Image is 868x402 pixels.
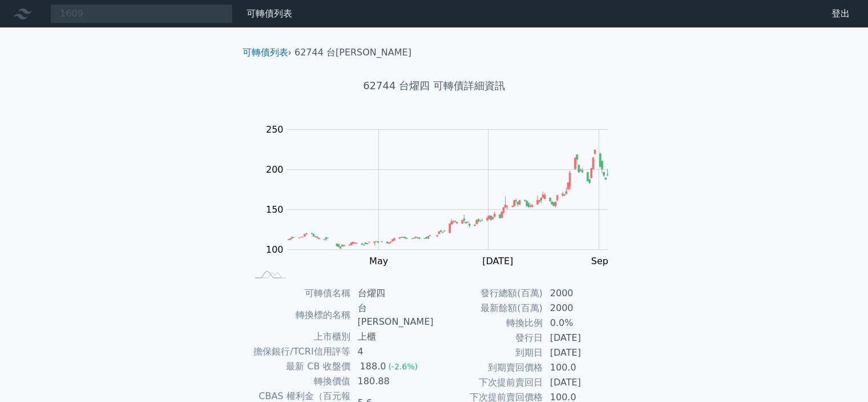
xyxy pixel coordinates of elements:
td: 最新餘額(百萬) [434,301,543,316]
td: 可轉債名稱 [247,286,351,301]
td: 台[PERSON_NAME] [351,301,434,329]
h1: 62744 台燿四 可轉債詳細資訊 [233,78,635,94]
input: 搜尋可轉債 代號／名稱 [50,4,233,23]
g: Chart [260,124,625,290]
td: 到期賣回價格 [434,360,543,375]
td: 轉換比例 [434,316,543,331]
tspan: [DATE] [482,256,513,266]
td: 台燿四 [351,286,434,301]
span: (-2.6%) [388,362,418,371]
td: 0.0% [543,316,621,331]
td: [DATE] [543,375,621,390]
a: 可轉債列表 [243,47,288,58]
div: 188.0 [358,360,389,373]
a: 可轉債列表 [247,8,292,19]
td: 180.88 [351,374,434,389]
li: 62744 台[PERSON_NAME] [294,46,411,59]
td: 2000 [543,286,621,301]
td: 轉換標的名稱 [247,301,351,329]
td: 擔保銀行/TCRI信用評等 [247,344,351,359]
tspan: 250 [266,124,284,135]
div: 聊天小工具 [811,347,868,402]
td: 100.0 [543,360,621,375]
tspan: 100 [266,244,284,255]
iframe: Chat Widget [811,347,868,402]
li: › [243,46,292,59]
a: 登出 [822,5,859,23]
td: 上市櫃別 [247,329,351,344]
tspan: May [369,256,388,266]
tspan: 200 [266,164,284,175]
td: 轉換價值 [247,374,351,389]
td: 最新 CB 收盤價 [247,359,351,374]
td: 到期日 [434,345,543,360]
td: 下次提前賣回日 [434,375,543,390]
td: 發行總額(百萬) [434,286,543,301]
tspan: 150 [266,204,284,215]
td: 2000 [543,301,621,316]
td: 發行日 [434,331,543,345]
td: [DATE] [543,345,621,360]
td: [DATE] [543,331,621,345]
td: 4 [351,344,434,359]
tspan: Sep [591,256,608,266]
td: 上櫃 [351,329,434,344]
